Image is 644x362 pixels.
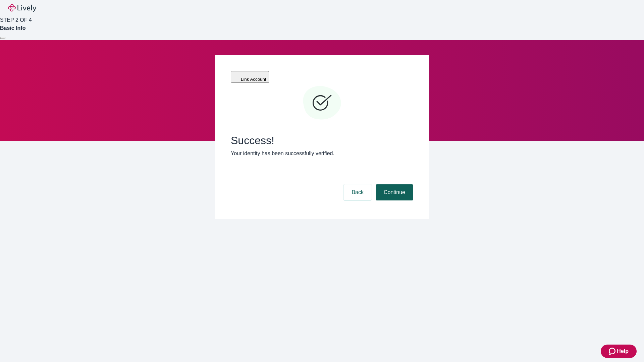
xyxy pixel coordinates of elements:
button: Zendesk support iconHelp [601,345,637,358]
button: Back [343,184,372,200]
button: Link Account [231,71,269,83]
p: Your identity has been successfully verified. [231,149,413,158]
svg: Zendesk support icon [609,347,617,355]
span: Help [617,347,629,355]
img: Lively [8,4,36,12]
span: Success! [231,134,413,147]
button: Continue [376,184,413,200]
svg: Checkmark icon [302,83,342,123]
